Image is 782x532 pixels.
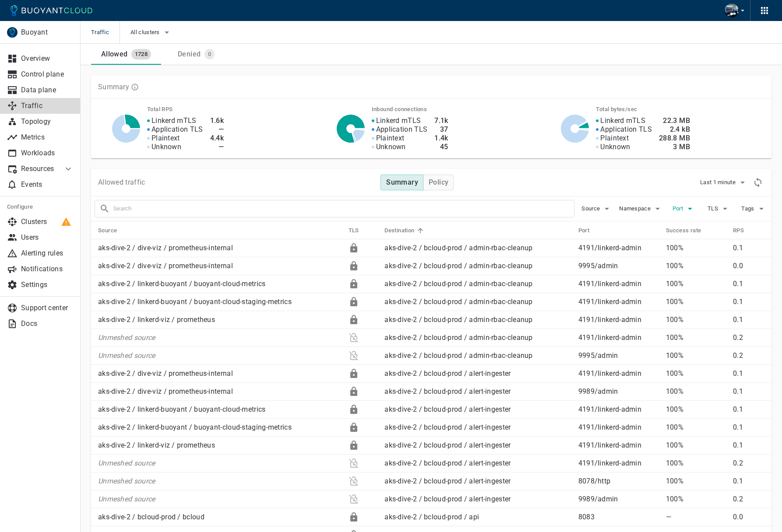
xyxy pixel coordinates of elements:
p: 100% [666,280,726,288]
p: Allowed traffic [98,178,145,187]
a: aks-dive-2 / linkerd-viz / prometheus [98,441,215,449]
a: Allowed1728 [91,44,161,65]
span: Tags [741,205,756,212]
p: 100% [666,315,726,324]
p: 4191 / linkerd-admin [578,297,659,306]
p: 0.1 [733,315,764,324]
h5: Destination [384,227,414,234]
button: All clusters [130,26,172,39]
a: aks-dive-2 / bcloud-prod / admin-rbac-cleanup [384,351,533,360]
span: 1728 [131,51,151,58]
p: Docs [21,319,74,328]
span: All clusters [130,29,162,36]
a: aks-dive-2 / dive-viz / prometheus-internal [98,369,233,378]
p: 0.1 [733,387,764,396]
p: 0.0 [733,262,764,270]
p: Control plane [21,70,74,79]
p: 4191 / linkerd-admin [578,369,659,378]
span: TLS [349,227,370,234]
a: Denied0 [161,44,231,65]
p: 4191 / linkerd-admin [578,423,659,432]
p: 9995 / admin [578,351,659,360]
p: Plaintext [151,134,180,143]
p: — [666,513,726,521]
h4: — [210,143,224,151]
p: 4191 / linkerd-admin [578,405,659,414]
p: Unknown [600,143,630,151]
span: Source [581,205,602,212]
h4: 1.4k [434,134,448,143]
h4: 1.6k [210,116,224,125]
a: aks-dive-2 / dive-viz / prometheus-internal [98,387,233,395]
div: Plaintext [349,476,359,486]
p: 0.1 [733,477,764,486]
span: Traffic [91,21,120,44]
h4: 45 [434,143,448,151]
div: Denied [174,46,201,59]
p: Unmeshed source [98,333,342,342]
a: aks-dive-2 / bcloud-prod / alert-ingester [384,441,511,449]
p: Plaintext [376,134,405,143]
h4: Summary [386,178,418,187]
h5: Success rate [666,227,701,234]
p: 0.1 [733,405,764,414]
p: 0.2 [733,495,764,504]
span: TLS [708,205,720,212]
a: aks-dive-2 / bcloud-prod / api [384,513,479,521]
span: Destination [384,227,426,234]
p: 4191 / linkerd-admin [578,333,659,342]
h5: Configure [7,203,74,210]
a: aks-dive-2 / bcloud-prod / alert-ingester [384,477,511,485]
p: 9989 / admin [578,495,659,504]
p: Application TLS [600,125,652,134]
button: Last 1 minute [700,176,748,189]
button: Namespace [619,202,663,215]
span: Last 1 minute [700,179,737,186]
p: 8078 / http [578,477,659,486]
h4: Policy [429,178,448,187]
p: 100% [666,262,726,270]
p: Topology [21,117,74,126]
a: aks-dive-2 / linkerd-buoyant / buoyant-cloud-metrics [98,280,266,288]
p: Linkerd mTLS [600,116,645,125]
span: RPS [733,227,755,234]
a: aks-dive-2 / linkerd-buoyant / buoyant-cloud-staging-metrics [98,297,292,306]
p: 100% [666,459,726,468]
h4: 288.8 MB [659,134,690,143]
p: 4191 / linkerd-admin [578,459,659,468]
span: 0 [204,51,215,58]
p: 8083 [578,513,659,521]
p: 100% [666,387,726,396]
p: Summary [98,83,129,91]
p: 9989 / admin [578,387,659,396]
h4: 7.1k [434,116,448,125]
p: Application TLS [376,125,428,134]
a: aks-dive-2 / bcloud-prod / admin-rbac-cleanup [384,333,533,342]
p: 4191 / linkerd-admin [578,441,659,450]
div: Plaintext [349,332,359,343]
p: 0.2 [733,351,764,360]
p: Settings [21,280,74,289]
h4: 2.4 kB [659,125,690,134]
p: Buoyant [21,28,73,37]
button: Policy [423,175,454,190]
p: 100% [666,244,726,252]
h5: TLS [349,227,359,234]
a: aks-dive-2 / linkerd-buoyant / buoyant-cloud-staging-metrics [98,423,292,431]
p: 0.1 [733,244,764,252]
p: 0.2 [733,459,764,468]
a: aks-dive-2 / bcloud-prod / admin-rbac-cleanup [384,280,533,288]
p: 0.2 [733,333,764,342]
p: Unknown [151,143,181,151]
a: aks-dive-2 / bcloud-prod / admin-rbac-cleanup [384,262,533,270]
div: Allowed [98,46,128,59]
button: Port [670,202,698,215]
p: 9995 / admin [578,262,659,270]
p: 100% [666,477,726,486]
span: Port [578,227,601,234]
a: aks-dive-2 / bcloud-prod / admin-rbac-cleanup [384,244,533,252]
p: 100% [666,423,726,432]
button: TLS [705,202,733,215]
svg: TLS data is compiled from traffic seen by Linkerd proxies. RPS and TCP bytes reflect both inbound... [131,83,139,91]
p: Data plane [21,86,74,94]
